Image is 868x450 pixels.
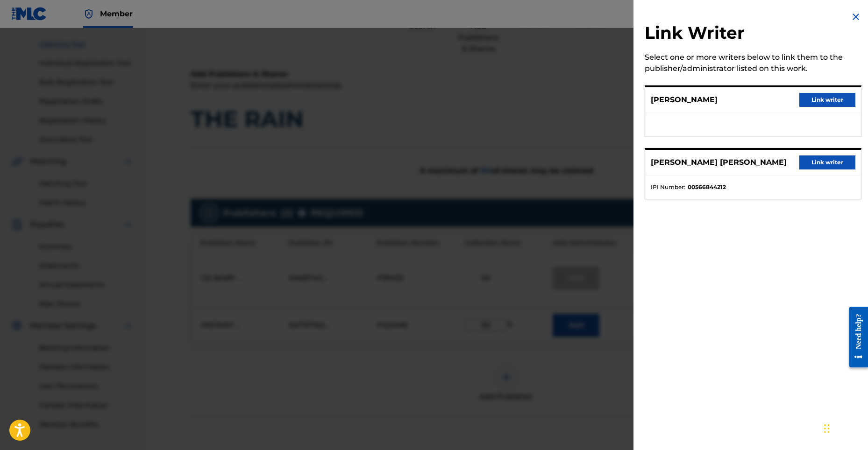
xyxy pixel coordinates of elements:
[688,183,726,191] strong: 00566844212
[842,300,868,375] iframe: Resource Center
[645,22,861,46] h2: Link Writer
[645,52,861,74] div: Select one or more writers below to link them to the publisher/administrator listed on this work.
[651,94,718,105] p: [PERSON_NAME]
[11,7,47,21] img: MLC Logo
[799,93,855,107] button: Link writer
[100,8,133,19] span: Member
[799,155,855,169] button: Link writer
[651,183,685,191] span: IPI Number :
[651,157,787,168] p: [PERSON_NAME] [PERSON_NAME]
[83,8,94,20] img: Top Rightsholder
[821,405,868,450] iframe: Chat Widget
[824,415,830,443] div: Drag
